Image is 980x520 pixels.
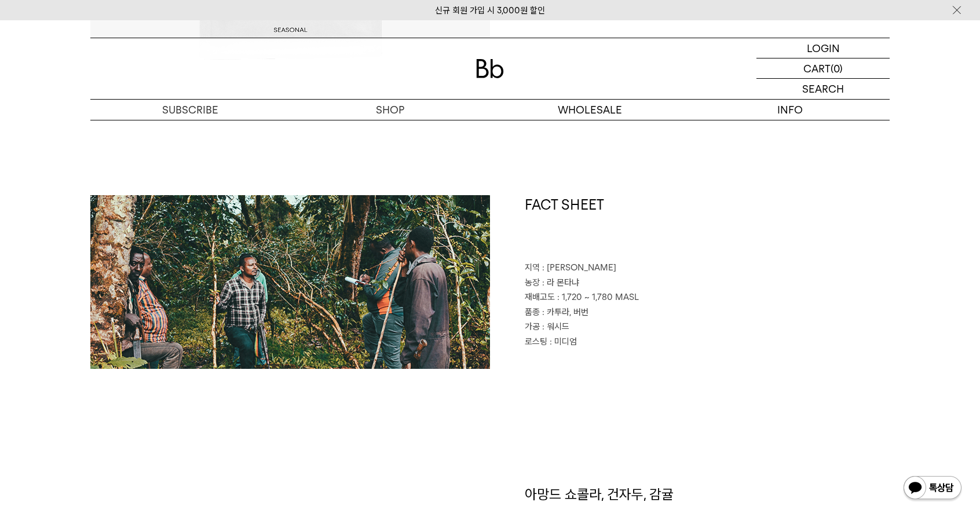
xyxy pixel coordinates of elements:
span: 재배고도 [525,292,555,302]
span: 가공 [525,321,540,332]
a: SHOP [290,100,490,120]
img: 과테말라 라 몬타냐 [90,195,490,369]
span: : 카투라, 버번 [542,307,588,317]
p: (0) [831,58,843,78]
span: : 워시드 [542,321,569,332]
p: WHOLESALE [490,100,690,120]
span: 로스팅 [525,336,547,347]
p: INFO [690,100,890,120]
span: 지역 [525,262,540,273]
img: 카카오톡 채널 1:1 채팅 버튼 [902,475,963,503]
a: CART (0) [756,58,890,79]
img: 로고 [476,59,504,78]
span: : 라 몬타냐 [542,277,579,288]
a: 신규 회원 가입 시 3,000원 할인 [435,5,545,16]
a: LOGIN [756,38,890,58]
span: : 1,720 ~ 1,780 MASL [557,292,639,302]
h1: FACT SHEET [525,195,890,261]
span: : [PERSON_NAME] [542,262,616,273]
span: : 미디엄 [550,336,577,347]
a: SUBSCRIBE [90,100,290,120]
span: 품종 [525,307,540,317]
span: 농장 [525,277,540,288]
p: SEARCH [802,79,844,99]
p: CART [803,58,831,78]
p: LOGIN [807,38,840,58]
